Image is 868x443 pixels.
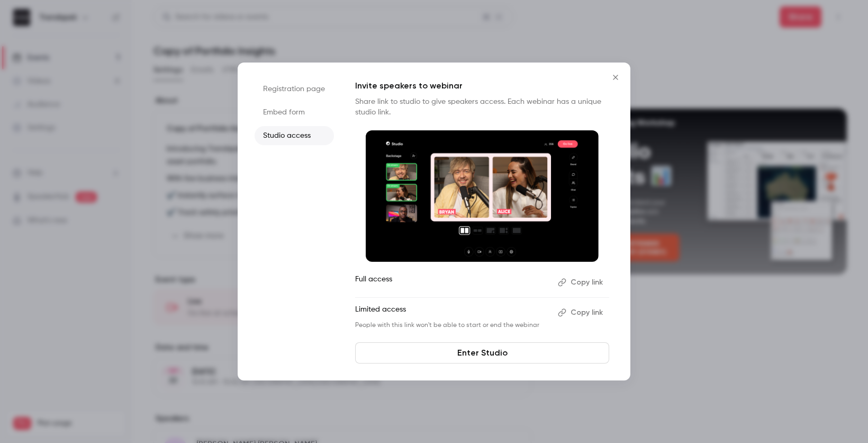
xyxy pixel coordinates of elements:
[605,67,626,88] button: Close
[355,96,609,118] p: Share link to studio to give speakers access. Each webinar has a unique studio link.
[255,126,334,145] li: Studio access
[355,304,549,321] p: Limited access
[355,274,549,291] p: Full access
[366,130,599,262] img: Invite speakers to webinar
[554,304,609,321] button: Copy link
[255,103,334,122] li: Embed form
[255,79,334,99] li: Registration page
[554,274,609,291] button: Copy link
[355,321,549,330] p: People with this link won't be able to start or end the webinar
[355,342,609,364] a: Enter Studio
[355,79,609,92] p: Invite speakers to webinar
